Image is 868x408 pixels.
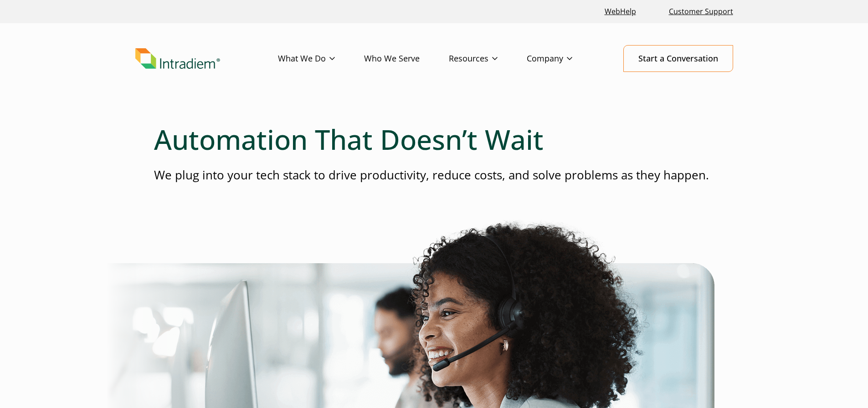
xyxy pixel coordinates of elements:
a: What We Do [278,46,364,72]
a: Link to homepage of Intradiem [135,48,278,69]
img: Intradiem [135,48,220,69]
h1: Automation That Doesn’t Wait [154,123,714,156]
a: Start a Conversation [623,45,733,72]
p: We plug into your tech stack to drive productivity, reduce costs, and solve problems as they happen. [154,167,714,184]
a: Who We Serve [364,46,449,72]
a: Resources [449,46,527,72]
a: Company [527,46,601,72]
a: Customer Support [665,2,737,21]
a: Link opens in a new window [601,2,640,21]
